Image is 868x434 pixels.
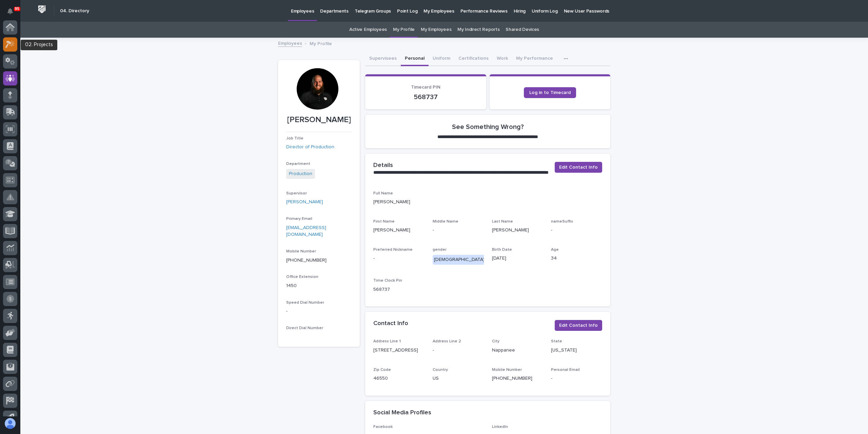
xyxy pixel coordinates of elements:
a: My Indirect Reports [457,22,499,38]
a: Director of Production [286,144,334,151]
a: [PHONE_NUMBER] [286,258,327,263]
span: Job Title [286,136,303,140]
button: Notifications [3,4,17,18]
p: [PERSON_NAME] [492,227,543,234]
p: [PERSON_NAME] [373,227,425,234]
span: Department [286,162,310,166]
p: [PERSON_NAME] [286,115,352,125]
span: Last Name [492,220,513,224]
p: - [551,375,602,382]
p: US [433,375,484,382]
p: - [286,308,352,315]
button: Edit Contact Info [555,162,602,173]
span: Log in to Timecard [529,90,571,95]
span: Preferred Nickname [373,248,413,252]
span: Office Extension [286,275,318,279]
h2: Details [373,162,393,169]
span: Full Name [373,191,393,195]
span: Supervisor [286,191,307,195]
span: Middle Name [433,220,458,224]
h2: 04. Directory [60,8,89,14]
h2: Contact Info [373,320,408,327]
button: Certifications [454,52,493,66]
span: Direct Dial Number [286,326,323,330]
button: users-avatar [3,416,17,431]
p: [US_STATE] [551,347,602,354]
span: LinkedIn [492,425,508,429]
span: Primary Email [286,217,312,221]
span: State [551,339,562,343]
p: Nappanee [492,347,543,354]
img: Workspace Logo [36,3,48,16]
p: 46550 [373,375,425,382]
span: Edit Contact Info [559,164,598,171]
a: Shared Devices [506,22,539,38]
button: Uniform [429,52,454,66]
p: [STREET_ADDRESS] [373,347,425,354]
button: Work [493,52,512,66]
span: Address Line 1 [373,339,401,343]
a: Employees [278,39,302,47]
span: First Name [373,220,395,224]
div: [DEMOGRAPHIC_DATA] [433,255,486,265]
span: Speed Dial Number [286,301,324,305]
span: gender [433,248,447,252]
p: [DATE] [492,255,543,262]
a: [PERSON_NAME] [286,199,323,206]
span: Age [551,248,559,252]
span: Edit Contact Info [559,322,598,329]
span: Timecard PIN [411,85,440,90]
button: Edit Contact Info [555,320,602,331]
p: 34 [551,255,602,262]
a: [PHONE_NUMBER] [492,376,532,381]
span: Zip Code [373,368,391,372]
a: Production [289,170,312,177]
a: Active Employees [349,22,387,38]
p: 568737 [373,286,425,293]
h2: See Something Wrong? [452,123,524,131]
span: Time Clock Pin [373,279,402,283]
span: Personal Email [551,368,580,372]
h2: Social Media Profiles [373,409,431,417]
span: Mobile Number [286,249,316,253]
span: City [492,339,499,343]
p: 95 [15,6,19,11]
a: Log in to Timecard [524,87,576,98]
button: Supervisees [365,52,401,66]
span: Address Line 2 [433,339,461,343]
p: - [551,227,602,234]
p: - [373,255,425,262]
button: Personal [401,52,429,66]
p: - [433,227,484,234]
span: Country [433,368,448,372]
p: - [433,347,484,354]
a: [EMAIL_ADDRESS][DOMAIN_NAME] [286,225,326,237]
p: My Profile [310,39,332,47]
p: 568737 [373,93,478,101]
a: My Profile [393,22,415,38]
span: Mobile Number [492,368,522,372]
button: My Performance [512,52,557,66]
span: nameSuffix [551,220,573,224]
div: Notifications95 [8,8,17,19]
span: Birth Date [492,248,512,252]
p: [PERSON_NAME] [373,199,602,206]
a: My Employees [421,22,451,38]
p: 1450 [286,282,352,289]
span: Facebook [373,425,393,429]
